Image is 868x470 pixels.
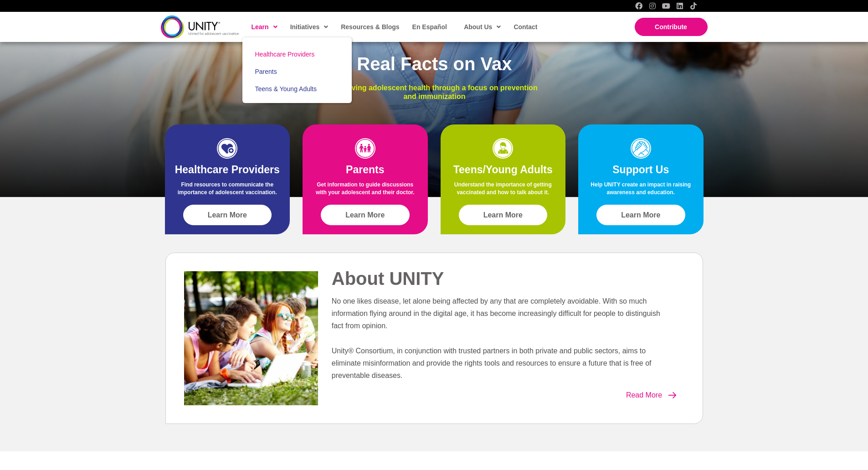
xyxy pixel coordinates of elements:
[631,138,651,159] img: icon-support-1
[332,295,666,332] p: No one likes disease, let alone being affected by any that are completely avoidable. With so much...
[626,392,662,399] span: Read More
[242,63,352,80] a: Parents
[341,23,399,31] span: Resources & Blogs
[587,163,694,177] h2: Support Us
[587,181,694,201] p: Help UNITY create an impact in raising awareness and education.
[635,2,642,10] a: Facebook
[345,211,385,219] span: Learn More
[663,2,670,10] a: YouTube
[357,54,512,74] span: Real Facts on Vax
[509,16,541,37] a: Contact
[514,23,537,31] span: Contact
[183,205,272,225] a: Learn More
[332,345,666,382] p: Unity® Consortium, in conjunction with trusted partners in both private and public sectors, aims ...
[161,15,239,38] img: unity-logo-dark
[312,181,419,201] p: Get information to guide discussions with your adolescent and their doctor.
[252,20,277,34] span: Learn
[493,138,513,159] img: icon-teens-1
[290,20,329,34] span: Initiatives
[355,138,375,159] img: icon-parents-1
[255,85,317,93] span: Teens & Young Adults
[255,68,277,75] span: Parents
[208,211,247,219] span: Learn More
[255,51,315,58] span: Healthcare Providers
[324,83,544,101] p: Improving adolescent health through a focus on prevention and immunization
[483,211,523,219] span: Learn More
[676,2,683,10] a: LinkedIn
[596,205,685,225] a: Learn More
[450,181,557,201] p: Understand the importance of getting vaccinated and how to talk about it.
[459,205,548,225] a: Learn More
[649,2,656,10] a: Instagram
[655,23,687,31] span: Contribute
[464,20,501,34] span: About Us
[174,163,281,177] h2: Healthcare Providers
[174,181,281,201] p: Find resources to communicate the importance of adolescent vaccination.
[321,205,410,225] a: Learn More
[615,385,689,406] a: Read More
[184,271,318,405] img: teenagers-resting-P8JCX4H
[242,80,352,98] a: Teens & Young Adults
[217,138,237,159] img: icon-HCP-1
[332,269,444,289] span: About UNITY
[242,46,352,63] a: Healthcare Providers
[459,16,504,37] a: About Us
[312,163,419,177] h2: Parents
[412,23,447,31] span: En Español
[621,211,660,219] span: Learn More
[635,18,708,36] a: Contribute
[690,2,697,10] a: TikTok
[408,16,451,37] a: En Español
[450,163,557,177] h2: Teens/Young Adults
[336,16,403,37] a: Resources & Blogs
